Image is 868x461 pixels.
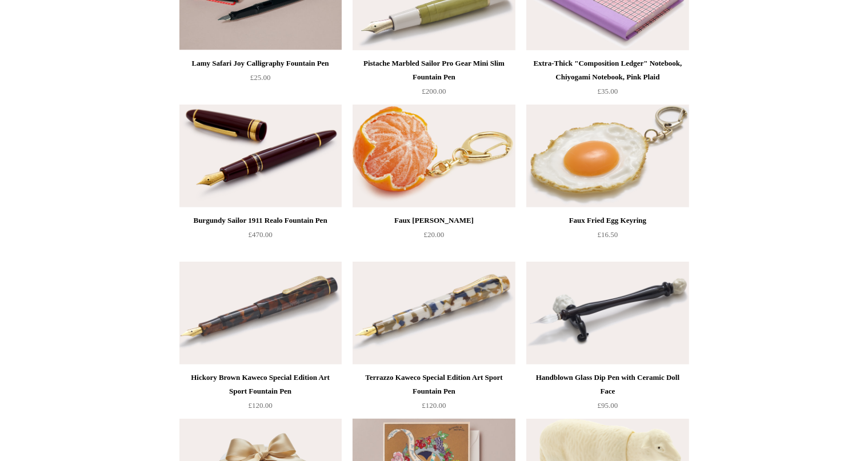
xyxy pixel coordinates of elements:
[598,401,618,410] span: £95.00
[182,57,339,70] div: Lamy Safari Joy Calligraphy Fountain Pen
[179,105,342,207] img: Burgundy Sailor 1911 Realo Fountain Pen
[182,371,339,398] div: Hickory Brown Kaweco Special Edition Art Sport Fountain Pen
[422,401,446,410] span: £120.00
[179,57,342,103] a: Lamy Safari Joy Calligraphy Fountain Pen £25.00
[526,214,689,260] a: Faux Fried Egg Keyring £16.50
[179,262,342,364] a: Hickory Brown Kaweco Special Edition Art Sport Fountain Pen Hickory Brown Kaweco Special Edition ...
[529,57,686,84] div: Extra-Thick "Composition Ledger" Notebook, Chiyogami Notebook, Pink Plaid
[182,214,339,227] div: Burgundy Sailor 1911 Realo Fountain Pen
[179,262,342,364] img: Hickory Brown Kaweco Special Edition Art Sport Fountain Pen
[598,87,618,95] span: £35.00
[179,371,342,418] a: Hickory Brown Kaweco Special Edition Art Sport Fountain Pen £120.00
[526,262,689,364] img: Handblown Glass Dip Pen with Ceramic Doll Face
[526,262,689,364] a: Handblown Glass Dip Pen with Ceramic Doll Face Handblown Glass Dip Pen with Ceramic Doll Face
[353,262,515,364] img: Terrazzo Kaweco Special Edition Art Sport Fountain Pen
[355,57,512,84] div: Pistache Marbled Sailor Pro Gear Mini Slim Fountain Pen
[353,57,515,103] a: Pistache Marbled Sailor Pro Gear Mini Slim Fountain Pen £200.00
[598,230,618,239] span: £16.50
[179,105,342,207] a: Burgundy Sailor 1911 Realo Fountain Pen Burgundy Sailor 1911 Realo Fountain Pen
[353,105,515,207] a: Faux Clementine Keyring Faux Clementine Keyring
[526,371,689,418] a: Handblown Glass Dip Pen with Ceramic Doll Face £95.00
[424,230,445,239] span: £20.00
[248,230,272,239] span: £470.00
[526,105,689,207] img: Faux Fried Egg Keyring
[355,214,512,227] div: Faux [PERSON_NAME]
[355,371,512,398] div: Terrazzo Kaweco Special Edition Art Sport Fountain Pen
[353,262,515,364] a: Terrazzo Kaweco Special Edition Art Sport Fountain Pen Terrazzo Kaweco Special Edition Art Sport ...
[353,371,515,418] a: Terrazzo Kaweco Special Edition Art Sport Fountain Pen £120.00
[529,214,686,227] div: Faux Fried Egg Keyring
[248,401,272,410] span: £120.00
[526,105,689,207] a: Faux Fried Egg Keyring Faux Fried Egg Keyring
[529,371,686,398] div: Handblown Glass Dip Pen with Ceramic Doll Face
[179,214,342,260] a: Burgundy Sailor 1911 Realo Fountain Pen £470.00
[526,57,689,103] a: Extra-Thick "Composition Ledger" Notebook, Chiyogami Notebook, Pink Plaid £35.00
[422,87,446,95] span: £200.00
[250,73,271,82] span: £25.00
[353,105,515,207] img: Faux Clementine Keyring
[353,214,515,260] a: Faux [PERSON_NAME] £20.00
